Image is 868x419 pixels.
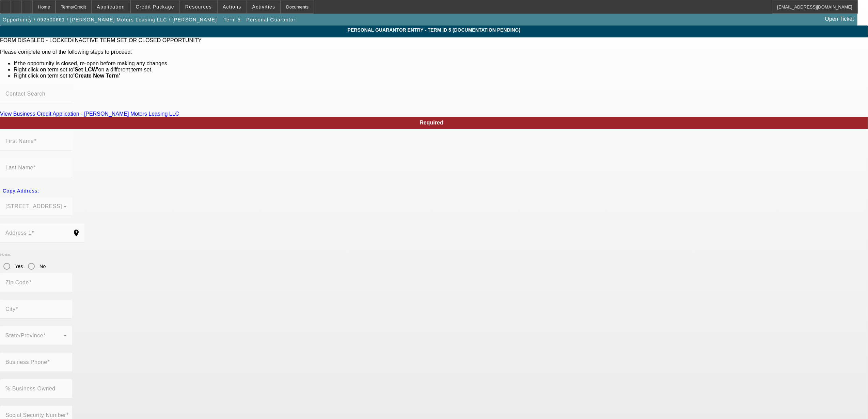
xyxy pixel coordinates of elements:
mat-label: Social Security Number [5,412,66,418]
button: Activities [247,0,281,13]
mat-label: First Name [5,138,34,144]
span: Resources [185,4,212,10]
li: If the opportunity is closed, re-open before making any changes [14,61,868,67]
mat-label: Address 1 [5,230,32,236]
b: 'Create New Term' [73,73,120,79]
span: Activities [252,4,275,10]
button: Term 5 [221,14,243,26]
button: Actions [218,0,247,13]
span: Opportunity / 092500661 / [PERSON_NAME] Motors Leasing LLC / [PERSON_NAME] [3,17,217,22]
span: Term 5 [224,17,241,22]
button: Resources [180,0,217,13]
mat-label: City [5,306,16,312]
span: Personal Guarantor [246,17,296,22]
button: Credit Package [131,0,179,13]
mat-label: Contact Search [5,91,45,97]
span: Application [97,4,125,10]
span: Actions [223,4,241,10]
mat-icon: add_location [68,229,84,237]
mat-label: % Business Owned [5,386,56,391]
a: Open Ticket [822,13,857,25]
li: Right click on term set to on a different term set. [14,67,868,73]
button: Application [92,0,130,13]
mat-label: Business Phone [5,359,47,365]
button: Personal Guarantor [244,14,297,26]
span: Personal Guarantor Entry - Term ID 5 (Documentation Pending) [5,27,863,33]
span: Credit Package [136,4,174,10]
mat-label: Zip Code [5,280,29,285]
b: 'Set LCW' [73,67,98,72]
span: Required [420,120,443,125]
li: Right click on term set to [14,73,868,79]
mat-label: State/Province [5,333,43,338]
mat-label: Last Name [5,165,33,170]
